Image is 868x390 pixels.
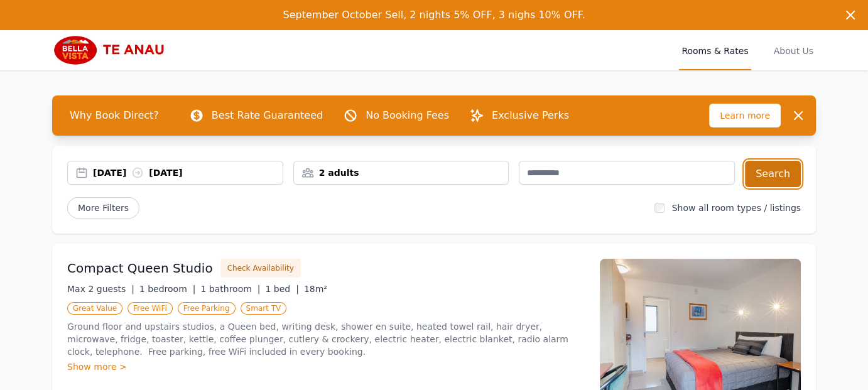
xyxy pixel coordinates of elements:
[745,161,801,187] button: Search
[492,108,569,123] p: Exclusive Perks
[127,302,173,315] span: Free WiFi
[771,30,816,70] a: About Us
[220,259,301,278] button: Check Availability
[60,103,169,128] span: Why Book Direct?
[200,284,260,294] span: 1 bathroom |
[283,9,585,21] span: September October Sell, 2 nights 5% OFF, 3 nighs 10% OFF.
[67,320,585,358] p: Ground floor and upstairs studios, a Queen bed, writing desk, shower en suite, heated towel rail,...
[212,108,323,123] p: Best Rate Guaranteed
[241,302,287,315] span: Smart TV
[139,284,196,294] span: 1 bedroom |
[304,284,327,294] span: 18m²
[67,302,122,315] span: Great Value
[672,203,801,213] label: Show all room types / listings
[67,284,134,294] span: Max 2 guests |
[67,360,585,373] div: Show more >
[67,259,213,277] h3: Compact Queen Studio
[52,35,173,65] img: Bella Vista Te Anau
[294,166,509,179] div: 2 adults
[366,108,449,123] p: No Booking Fees
[265,284,298,294] span: 1 bed |
[178,302,236,315] span: Free Parking
[93,166,283,179] div: [DATE] [DATE]
[67,197,139,219] span: More Filters
[679,30,751,70] a: Rooms & Rates
[709,104,781,127] span: Learn more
